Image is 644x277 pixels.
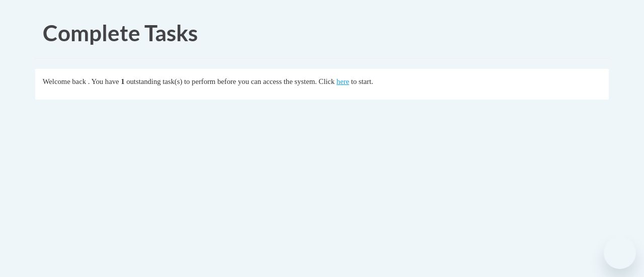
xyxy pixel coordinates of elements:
iframe: Button to launch messaging window [604,237,636,269]
span: outstanding task(s) to perform before you can access the system. Click [126,77,335,85]
span: 1 [121,77,124,85]
span: Complete Tasks [43,20,198,46]
span: Welcome back [43,77,86,85]
span: . You have [88,77,119,85]
span: to start. [351,77,373,85]
a: here [337,77,349,85]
